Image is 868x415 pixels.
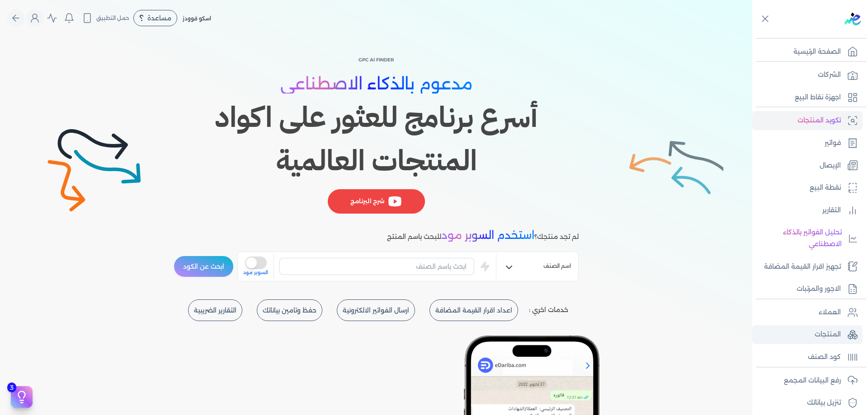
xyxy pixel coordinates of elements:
input: ابحث باسم الصنف [279,258,474,275]
p: التقارير [822,205,841,216]
span: اسكو فوودز [183,15,211,22]
a: تحليل الفواتير بالذكاء الاصطناعي [752,223,863,253]
a: كود الصنف [752,348,863,367]
a: تكويد المنتجات [752,111,863,130]
img: logo [844,13,861,25]
p: الإيصال [820,160,841,172]
p: نقطة البيع [810,182,841,194]
p: تجهيز اقرار القيمة المضافة [764,261,841,273]
p: المنتجات [815,329,841,340]
button: اسم الصنف [496,258,578,276]
p: الاجور والمرتبات [797,283,841,295]
span: اسم الصنف [543,262,571,273]
p: تحليل الفواتير بالذكاء الاصطناعي [757,227,842,250]
a: الشركات [752,65,863,84]
p: الشركات [818,69,841,81]
a: الصفحة الرئيسية [752,42,863,61]
span: حمل التطبيق [96,14,129,22]
p: فواتير [825,137,841,149]
button: ابحث عن الكود [174,256,234,277]
p: العملاء [819,307,841,318]
a: رفع البيانات المجمع [752,371,863,390]
p: كود الصنف [808,351,841,363]
button: حفظ وتامين بياناتك [257,299,322,321]
a: تنزيل بياناتك [752,393,863,412]
p: تكويد المنتجات [797,115,841,126]
button: التقارير الضريبية [188,299,242,321]
div: شرح البرنامج [327,189,425,214]
p: GPC AI Finder [174,54,579,66]
a: الإيصال [752,156,863,175]
a: العملاء [752,303,863,322]
button: 3 [11,386,33,408]
div: مساعدة [133,10,177,26]
button: ارسال الفواتير الالكترونية [337,299,415,321]
p: تنزيل بياناتك [807,397,841,409]
a: فواتير [752,134,863,153]
p: اجهزة نقاط البيع [795,92,841,103]
h1: أسرع برنامج للعثور على اكواد المنتجات العالمية [174,96,579,182]
button: اعداد اقرار القيمة المضافة [429,299,518,321]
p: رفع البيانات المجمع [784,375,841,387]
a: الاجور والمرتبات [752,280,863,298]
a: تجهيز اقرار القيمة المضافة [752,257,863,276]
a: التقارير [752,201,863,220]
a: نقطة البيع [752,178,863,197]
a: اجهزة نقاط البيع [752,88,863,107]
span: 3 [7,382,16,392]
p: لم تجد منتجك؟ للبحث باسم المنتج [387,229,579,243]
span: مساعدة [147,15,171,21]
a: المنتجات [752,325,863,344]
p: الصفحة الرئيسية [793,46,841,58]
span: استخدم السوبر مود [441,228,534,242]
p: خدمات اخري : [529,304,568,316]
span: مدعوم بالذكاء الاصطناعي [280,74,472,93]
span: السوبر مود [243,269,268,276]
button: حمل التطبيق [80,10,132,26]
